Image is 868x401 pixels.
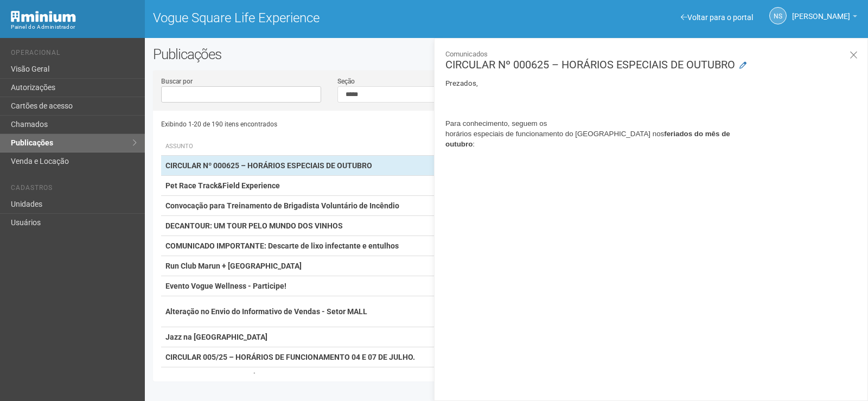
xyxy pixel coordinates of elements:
[445,79,478,87] span: Prezados,
[153,46,438,62] h2: Publicações
[165,221,343,230] strong: DECANTOUR: UM TOUR PELO MUNDO DOS VINHOS
[337,77,355,86] label: Seção
[445,49,859,59] small: Comunicados
[11,184,137,195] li: Cadastros
[165,333,267,341] strong: Jazz na [GEOGRAPHIC_DATA]
[792,14,857,22] a: [PERSON_NAME]
[792,2,850,21] span: Nicolle Silva
[161,77,193,86] label: Buscar por
[161,138,462,156] th: Assunto
[165,262,302,270] strong: Run Club Marun + [GEOGRAPHIC_DATA]
[165,373,329,381] strong: CIRCULAR 004/25 – HORÁRIO ESPECIAL [DATE]
[165,353,415,361] strong: CIRCULAR 005/25 – HORÁRIOS DE FUNCIONAMENTO 04 E 07 DE JULHO.
[11,49,137,60] li: Operacional
[445,49,859,70] h3: CIRCULAR Nº 000625 – HORÁRIOS ESPECIAIS DE OUTUBRO
[11,11,76,22] img: Minium
[165,282,286,290] strong: Evento Vogue Wellness - Participe!
[153,11,499,25] h1: Vogue Square Life Experience
[165,307,367,316] strong: Alteração no Envio do Informativo de Vendas - Setor MALL
[165,161,372,170] strong: CIRCULAR Nº 000625 – HORÁRIOS ESPECIAIS DE OUTUBRO
[161,116,508,132] div: Exibindo 1-20 de 190 itens encontrados
[165,181,280,190] strong: Pet Race Track&Field Experience
[165,241,399,250] strong: COMUNICADO IMPORTANTE: Descarte de lixo infectante e entulhos
[739,60,746,71] a: Modificar
[11,22,137,32] div: Painel do Administrador
[681,13,753,22] a: Voltar para o portal
[165,201,399,210] strong: Convocação para Treinamento de Brigadista Voluntário de Incêndio
[769,7,787,24] a: NS
[445,119,730,148] span: Para conhecimento, seguem os horários especiais de funcionamento do [GEOGRAPHIC_DATA] nos :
